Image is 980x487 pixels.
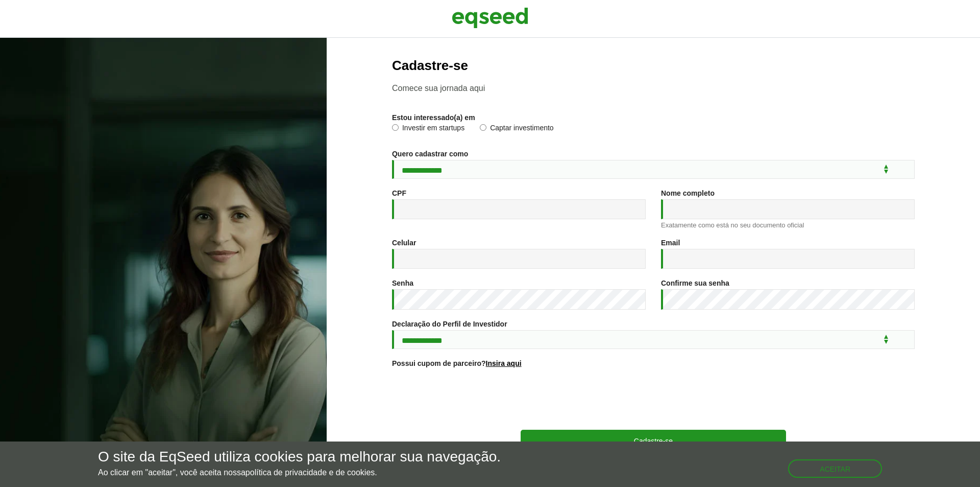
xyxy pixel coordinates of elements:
[486,360,522,367] a: Insira aqui
[392,280,413,287] label: Senha
[392,114,475,121] label: Estou interessado(a) em
[98,449,501,465] h5: O site da EqSeed utiliza cookies para melhorar sua navegação.
[521,430,786,451] button: Cadastre-se
[480,124,486,131] input: Captar investimento
[576,380,731,420] iframe: reCAPTCHA
[392,190,406,197] label: CPF
[392,124,464,134] label: Investir em startups
[392,360,522,367] label: Possui cupom de parceiro?
[661,222,915,228] div: Exatamente como está no seu documento oficial
[392,83,915,93] p: Comece sua jornada aqui
[392,58,915,73] h2: Cadastre-se
[392,239,416,246] label: Celular
[246,469,375,477] a: política de privacidade e de cookies
[392,124,399,131] input: Investir em startups
[480,124,554,134] label: Captar investimento
[98,468,501,477] p: Ao clicar em "aceitar", você aceita nossa .
[392,320,507,328] label: Declaração do Perfil de Investidor
[661,239,680,246] label: Email
[788,459,882,478] button: Aceitar
[392,150,468,157] label: Quero cadastrar como
[661,190,715,197] label: Nome completo
[452,5,528,31] img: EqSeed Logo
[661,280,729,287] label: Confirme sua senha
